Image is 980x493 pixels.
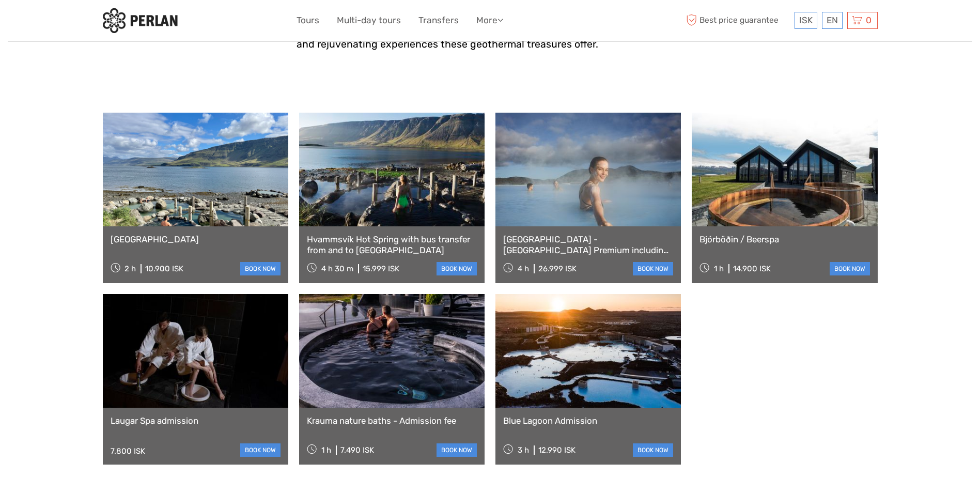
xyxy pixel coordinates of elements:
[307,415,477,426] a: Krauma nature baths - Admission fee
[633,262,673,275] a: book now
[111,234,281,244] a: [GEOGRAPHIC_DATA]
[538,445,575,455] div: 12.990 ISK
[437,443,477,457] a: book now
[321,445,331,455] span: 1 h
[503,234,673,255] a: [GEOGRAPHIC_DATA] - [GEOGRAPHIC_DATA] Premium including admission
[633,443,673,457] a: book now
[103,8,178,33] img: 288-6a22670a-0f57-43d8-a107-52fbc9b92f2c_logo_small.jpg
[111,446,145,456] div: 7.800 ISK
[418,13,459,28] a: Transfers
[307,234,477,255] a: Hvammsvík Hot Spring with bus transfer from and to [GEOGRAPHIC_DATA]
[830,262,870,275] a: book now
[518,445,529,455] span: 3 h
[503,415,673,426] a: Blue Lagoon Admission
[321,264,353,273] span: 4 h 30 m
[538,264,577,273] div: 26.999 ISK
[476,13,503,28] a: More
[822,12,843,29] div: EN
[340,445,374,455] div: 7.490 ISK
[799,15,813,25] span: ISK
[363,264,399,273] div: 15.999 ISK
[119,16,131,28] button: Open LiveChat chat widget
[684,12,792,29] span: Best price guarantee
[297,13,319,28] a: Tours
[518,264,529,273] span: 4 h
[733,264,771,273] div: 14.900 ISK
[714,264,724,273] span: 1 h
[337,13,401,28] a: Multi-day tours
[699,234,869,244] a: Bjórböðin / Beerspa
[864,15,873,25] span: 0
[145,264,183,273] div: 10.900 ISK
[437,262,477,275] a: book now
[240,443,281,457] a: book now
[111,415,281,426] a: Laugar Spa admission
[125,264,136,273] span: 2 h
[240,262,281,275] a: book now
[14,18,117,26] p: We're away right now. Please check back later!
